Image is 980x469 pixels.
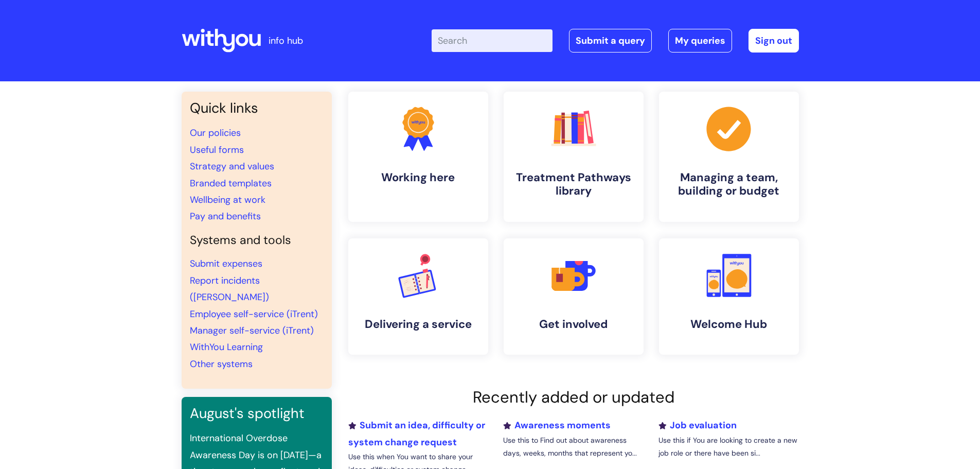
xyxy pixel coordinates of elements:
[190,210,261,222] a: Pay and benefits
[190,100,324,116] h3: Quick links
[512,171,635,198] h4: Treatment Pathways library
[348,238,488,355] a: Delivering a service
[190,144,244,156] a: Useful forms
[190,274,269,303] a: Report incidents ([PERSON_NAME])
[190,177,272,189] a: Branded templates
[190,405,324,422] h3: August's spotlight
[190,308,318,320] a: Employee self-service (iTrent)
[190,194,265,206] a: Wellbeing at work
[348,419,485,448] a: Submit an idea, difficulty or system change request
[668,29,732,53] a: My queries
[667,171,791,198] h4: Managing a team, building or budget
[512,318,635,331] h4: Get involved
[190,358,253,370] a: Other systems
[749,29,799,53] a: Sign out
[667,318,791,331] h4: Welcome Hub
[348,92,488,222] a: Working here
[190,160,274,172] a: Strategy and values
[658,434,798,460] p: Use this if You are looking to create a new job role or there have been si...
[190,127,241,139] a: Our policies
[658,419,737,431] a: Job evaluation
[348,388,799,407] h2: Recently added or updated
[190,324,314,337] a: Manager self-service (iTrent)
[432,29,799,53] div: | -
[357,171,480,184] h4: Working here
[504,92,644,222] a: Treatment Pathways library
[659,92,799,222] a: Managing a team, building or budget
[269,32,303,49] p: info hub
[503,434,643,460] p: Use this to Find out about awareness days, weeks, months that represent yo...
[357,318,480,331] h4: Delivering a service
[503,419,611,431] a: Awareness moments
[659,238,799,355] a: Welcome Hub
[504,238,644,355] a: Get involved
[432,29,553,52] input: Search
[190,257,262,270] a: Submit expenses
[190,233,324,248] h4: Systems and tools
[190,341,263,353] a: WithYou Learning
[569,29,652,53] a: Submit a query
